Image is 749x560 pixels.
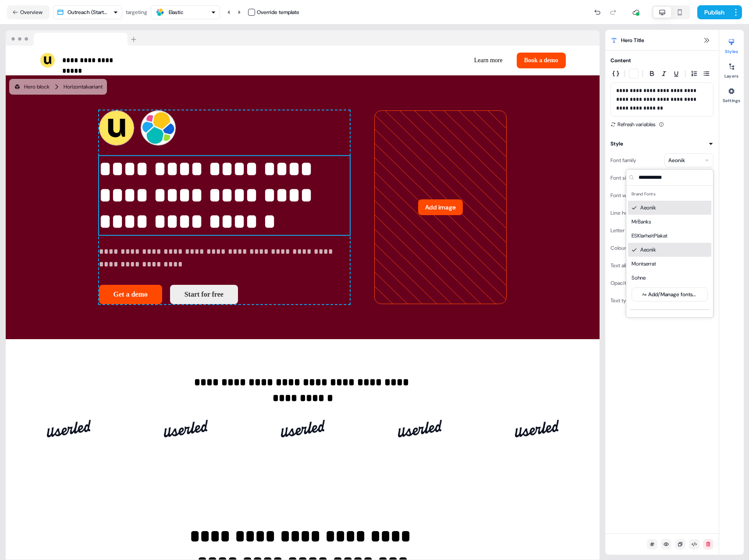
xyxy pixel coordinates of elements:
div: MrBanks [628,215,711,229]
div: Horizontal variant [64,82,103,91]
img: Image [47,411,91,446]
button: Refresh variables [611,120,655,129]
button: Start for free [170,285,238,304]
div: ImageImageImageImageImage [40,404,566,453]
button: Style [611,139,714,148]
div: Letter spacing [611,223,645,237]
div: Font size [611,171,632,185]
img: Image [515,411,559,446]
div: Montserrat [628,257,711,271]
div: targeting [126,8,147,17]
div: Opacity [611,276,629,290]
div: Text align [611,259,632,273]
button: Settings [719,84,744,103]
div: Suggestions [626,186,713,317]
div: Line height [611,206,637,220]
button: Overview [7,5,50,19]
div: ESKlarheitPlakat [628,229,711,243]
button: Publish [697,5,730,19]
div: Sohne [628,271,711,285]
div: Brand Fonts [628,188,711,201]
button: Learn more [467,53,510,68]
img: Image [164,411,208,446]
button: Book a demo [517,53,566,68]
div: Learn moreBook a demo [306,53,566,68]
button: Get a demo [99,285,162,304]
button: Add image [418,199,463,215]
div: Outreach (Starter) [67,8,110,17]
div: Content [611,56,631,65]
div: Override template [257,8,299,17]
div: Font weight [611,188,639,202]
div: Google Fonts [628,315,711,328]
button: Aeonik [664,153,714,167]
div: Elastic [169,8,184,17]
span: Hero Title [621,36,644,45]
div: Text type [611,294,632,308]
div: Hero block [14,82,50,91]
img: Browser topbar [6,30,140,46]
div: Font family [611,153,636,167]
div: Add image [374,110,507,305]
img: Image [281,411,325,446]
img: Image [398,411,442,446]
button: Add/Manage fonts... [632,287,708,301]
button: Layers [719,60,744,79]
div: Get a demoStart for free [99,285,350,304]
div: Aeonik [628,243,711,257]
div: Aeonik [628,201,711,215]
div: Colour [611,241,626,255]
div: Style [611,139,623,148]
button: Elastic [151,5,220,19]
button: Styles [719,35,744,54]
div: Aeonik [668,156,685,165]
